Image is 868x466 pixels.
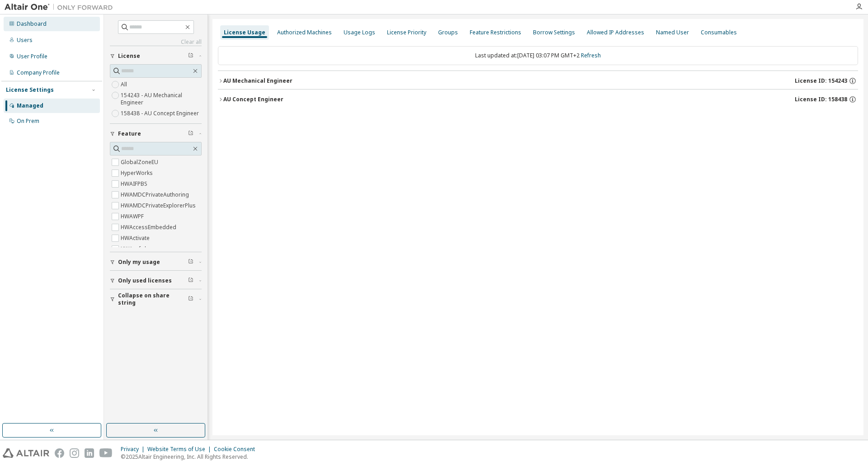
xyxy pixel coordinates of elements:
a: Refresh [581,52,601,59]
div: Website Terms of Use [147,446,214,453]
span: Clear filter [188,296,193,303]
button: License [110,46,202,66]
div: Groups [438,29,458,36]
label: HWAIFPBS [121,179,149,189]
img: instagram.svg [70,448,79,458]
img: youtube.svg [99,448,113,458]
div: License Settings [6,86,54,94]
img: altair_logo.svg [3,448,49,458]
span: License ID: 154243 [795,77,847,85]
div: Named User [656,29,689,36]
img: linkedin.svg [85,448,94,458]
button: Feature [110,124,202,144]
img: facebook.svg [55,448,64,458]
button: AU Concept EngineerLicense ID: 158438 [218,89,858,109]
div: AU Concept Engineer [223,96,283,103]
label: 158438 - AU Concept Engineer [121,108,201,119]
label: HWActivate [121,233,151,244]
label: All [121,79,129,90]
span: Clear filter [188,277,193,284]
span: License ID: 158438 [795,96,847,103]
span: Clear filter [188,52,193,60]
label: HWAMDCPrivateAuthoring [121,189,191,200]
span: Clear filter [188,130,193,137]
span: Collapse on share string [118,292,188,306]
span: Only my usage [118,259,160,266]
div: Privacy [121,446,147,453]
div: Consumables [701,29,737,36]
div: Usage Logs [344,29,375,36]
a: Clear all [110,38,202,46]
span: Only used licenses [118,277,172,284]
span: Clear filter [188,259,193,266]
span: License [118,52,140,60]
div: Managed [17,102,43,109]
div: Borrow Settings [533,29,575,36]
label: HyperWorks [121,168,155,179]
div: Cookie Consent [214,446,260,453]
div: Feature Restrictions [470,29,521,36]
div: Company Profile [17,69,60,76]
button: Only used licenses [110,271,202,291]
label: HWAcufwh [121,244,150,254]
div: License Priority [387,29,426,36]
label: 154243 - AU Mechanical Engineer [121,90,202,108]
div: Authorized Machines [277,29,332,36]
div: Dashboard [17,20,47,28]
img: Altair One [5,3,118,12]
div: Allowed IP Addresses [587,29,644,36]
button: Collapse on share string [110,289,202,309]
div: On Prem [17,118,39,125]
div: Users [17,37,33,44]
div: AU Mechanical Engineer [223,77,292,85]
button: Only my usage [110,252,202,272]
label: GlobalZoneEU [121,157,160,168]
div: User Profile [17,53,47,60]
span: Feature [118,130,141,137]
div: Last updated at: [DATE] 03:07 PM GMT+2 [218,46,858,65]
label: HWAMDCPrivateExplorerPlus [121,200,198,211]
p: © 2025 Altair Engineering, Inc. All Rights Reserved. [121,453,260,461]
button: AU Mechanical EngineerLicense ID: 154243 [218,71,858,91]
label: HWAWPF [121,211,146,222]
label: HWAccessEmbedded [121,222,178,233]
div: License Usage [224,29,265,36]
